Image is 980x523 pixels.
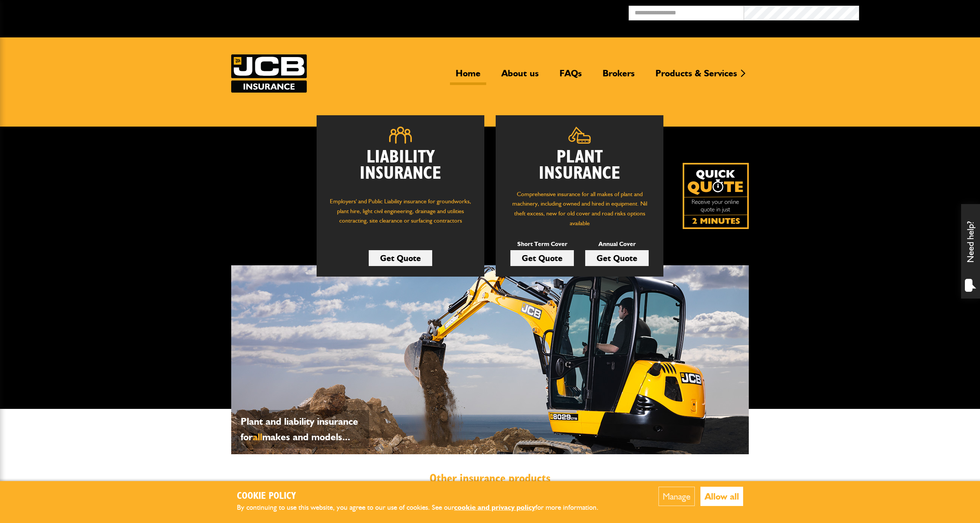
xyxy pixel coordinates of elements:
h2: Other insurance products [237,471,743,486]
a: Get your insurance quote isn just 2-minutes [683,163,749,229]
a: JCB Insurance Services [231,54,307,93]
p: Plant and liability insurance for makes and models... [241,414,365,445]
p: Employers' and Public Liability insurance for groundworks, plant hire, light civil engineering, d... [328,197,473,233]
h2: Liability Insurance [328,149,473,189]
p: Short Term Cover [510,239,574,249]
p: Annual Cover [585,239,649,249]
a: Home [450,68,486,85]
h2: Cookie Policy [237,491,611,502]
img: JCB Insurance Services logo [231,54,307,93]
a: FAQs [554,68,587,85]
a: cookie and privacy policy [454,503,535,512]
p: By continuing to use this website, you agree to our use of cookies. See our for more information. [237,502,611,514]
a: About us [496,68,544,85]
h2: Plant Insurance [507,149,652,182]
p: Comprehensive insurance for all makes of plant and machinery, including owned and hired in equipm... [507,189,652,228]
a: Get Quote [369,250,432,266]
img: Quick Quote [683,163,749,229]
a: Brokers [597,68,640,85]
a: Get Quote [585,250,649,266]
a: Get Quote [510,250,574,266]
button: Broker Login [859,6,974,17]
a: Products & Services [650,68,743,85]
div: Need help? [961,204,980,299]
button: Allow all [700,487,743,506]
button: Manage [658,487,695,506]
span: all [253,431,262,443]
